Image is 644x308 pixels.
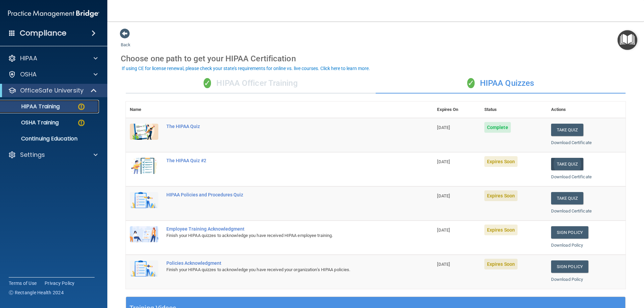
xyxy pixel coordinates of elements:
a: OSHA [8,70,98,78]
a: Back [121,34,130,47]
th: Name [126,102,162,118]
div: Finish your HIPAA quizzes to acknowledge you have received your organization’s HIPAA policies. [166,266,399,274]
span: Expires Soon [484,190,518,201]
button: Open Resource Center [618,30,637,50]
div: Choose one path to get your HIPAA Certification [121,49,631,68]
th: Actions [547,102,626,118]
p: OSHA [20,70,37,78]
iframe: Drift Widget Chat Controller [610,262,636,287]
div: If using CE for license renewal, please check your state's requirements for online vs. live cours... [122,66,370,71]
a: Download Certificate [551,174,592,179]
p: OSHA Training [4,119,59,126]
span: [DATE] [437,125,450,130]
span: [DATE] [437,193,450,198]
a: Download Policy [551,243,583,248]
div: Policies Acknowledgment [166,260,399,266]
a: Terms of Use [9,280,37,287]
button: If using CE for license renewal, please check your state's requirements for online vs. live cours... [121,65,371,72]
p: HIPAA Training [4,103,60,110]
div: Finish your HIPAA quizzes to acknowledge you have received HIPAA employee training. [166,232,399,240]
span: ✓ [204,78,211,88]
th: Expires On [433,102,480,118]
p: HIPAA [20,54,37,62]
span: [DATE] [437,262,450,267]
a: Download Certificate [551,208,592,213]
div: HIPAA Quizzes [376,73,626,94]
img: PMB logo [8,7,99,20]
span: Complete [484,122,511,133]
button: Take Quiz [551,158,583,170]
div: Employee Training Acknowledgment [166,226,399,232]
a: OfficeSafe University [8,86,97,95]
p: Settings [20,151,45,159]
a: HIPAA [8,54,98,62]
a: Download Certificate [551,140,592,145]
p: OfficeSafe University [20,86,84,95]
button: Take Quiz [551,124,583,136]
div: The HIPAA Quiz [166,124,399,129]
div: HIPAA Officer Training [126,73,376,94]
span: ✓ [467,78,475,88]
a: Privacy Policy [45,280,75,287]
img: warning-circle.0cc9ac19.png [77,103,86,111]
span: Expires Soon [484,156,518,167]
a: Download Policy [551,277,583,282]
a: Sign Policy [551,226,588,239]
div: HIPAA Policies and Procedures Quiz [166,192,399,197]
span: Expires Soon [484,225,518,235]
span: Expires Soon [484,259,518,269]
th: Status [480,102,547,118]
span: [DATE] [437,228,450,233]
h4: Compliance [20,28,66,38]
button: Take Quiz [551,192,583,204]
p: Continuing Education [4,135,96,142]
span: Ⓒ Rectangle Health 2024 [9,289,64,296]
img: warning-circle.0cc9ac19.png [77,119,86,127]
div: The HIPAA Quiz #2 [166,158,399,163]
a: Settings [8,151,98,159]
span: [DATE] [437,159,450,164]
a: Sign Policy [551,260,588,273]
